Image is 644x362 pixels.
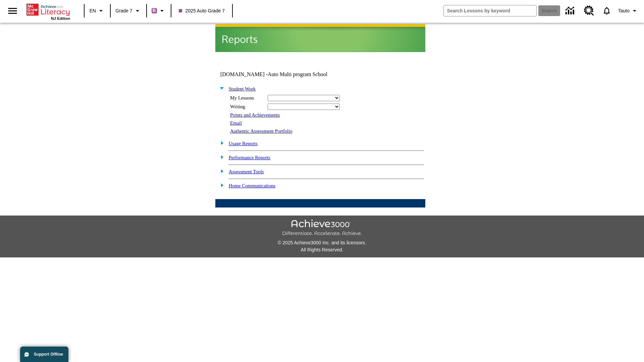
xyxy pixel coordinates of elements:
[34,352,63,357] span: Support Offline
[230,95,264,101] div: My Lessons
[282,220,362,237] img: Achieve3000 Differentiate Accelerate Achieve
[217,140,224,146] img: plus.gif
[230,120,242,126] a: Email
[217,154,224,160] img: plus.gif
[229,155,270,160] a: Performance Reports
[220,71,344,77] td: [DOMAIN_NAME] -
[90,7,96,14] span: EN
[229,169,264,174] a: Assessment Tools
[113,5,144,17] button: Grade: Grade 7, Select a grade
[618,7,630,14] span: Tauto
[580,2,598,20] a: Resource Center, Will open in new tab
[215,24,425,52] img: header
[230,104,264,110] div: Writing
[229,141,258,146] a: Usage Reports
[230,128,292,134] a: Authentic Assessment Portfolio
[598,2,615,19] a: Notifications
[615,5,641,17] button: Profile/Settings
[444,5,536,16] input: search field
[217,168,224,174] img: plus.gif
[268,71,327,77] nobr: Auto Multi program School
[115,7,132,14] span: Grade 7
[153,6,156,15] span: B
[561,2,580,20] a: Data Center
[149,5,169,17] button: Boost Class color is purple. Change class color
[26,2,70,20] div: Home
[20,347,68,362] button: Support Offline
[51,16,70,20] span: NJ Edition
[229,86,256,92] a: Student Work
[217,85,224,91] img: minus.gif
[230,112,280,118] a: Points and Achievements
[229,183,276,188] a: Home Communications
[217,182,224,188] img: plus.gif
[87,5,108,17] button: Language: EN, Select a language
[3,1,22,21] button: Open side menu
[179,7,225,14] span: 2025 Auto Grade 7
